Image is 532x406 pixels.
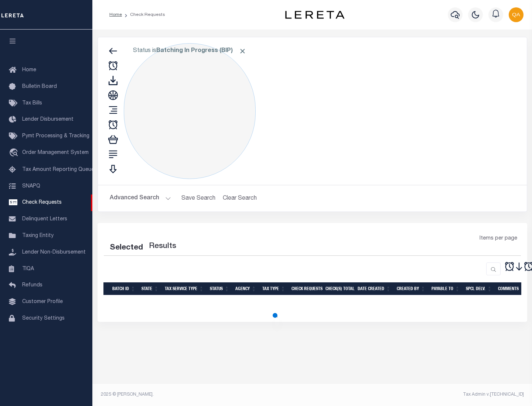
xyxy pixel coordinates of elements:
[156,48,246,54] b: Batching In Progress (BIP)
[509,7,524,22] img: svg+xml;base64,PHN2ZyB4bWxucz0iaHR0cDovL3d3dy53My5vcmcvMjAwMC9zdmciIHBvaW50ZXItZXZlbnRzPSJub25lIi...
[122,11,165,18] li: Check Requests
[289,282,323,295] th: Check Requests
[22,217,67,222] span: Delinquent Letters
[22,117,74,122] span: Lender Disbursement
[22,101,42,106] span: Tax Bills
[239,47,246,55] span: Click to Remove
[110,191,171,206] button: Advanced Search
[285,11,344,19] img: logo-dark.svg
[355,282,394,295] th: Date Created
[22,283,42,288] span: Refunds
[429,282,463,295] th: Payable To
[9,148,21,158] i: travel_explore
[22,84,57,89] span: Bulletin Board
[95,391,313,398] div: 2025 © [PERSON_NAME].
[259,282,289,295] th: Tax Type
[22,316,65,321] span: Security Settings
[318,391,524,398] div: Tax Admin v.[TECHNICAL_ID]
[22,266,34,271] span: TIQA
[463,282,495,295] th: Spcl Delv.
[124,43,256,179] div: Click to Edit
[149,241,176,252] label: Results
[162,282,207,295] th: Tax Service Type
[394,282,429,295] th: Created By
[22,200,62,205] span: Check Requests
[22,250,86,255] span: Lender Non-Disbursement
[109,13,122,17] a: Home
[207,282,232,295] th: Status
[480,235,517,243] span: Items per page
[22,299,63,304] span: Customer Profile
[139,282,162,295] th: State
[232,282,259,295] th: Agency
[22,150,89,155] span: Order Management System
[22,134,89,139] span: Pymt Processing & Tracking
[22,68,36,73] span: Home
[110,242,143,254] div: Selected
[495,282,528,295] th: Comments
[177,191,220,206] button: Save Search
[220,191,260,206] button: Clear Search
[22,183,40,189] span: SNAPQ
[22,167,94,172] span: Tax Amount Reporting Queue
[323,282,355,295] th: Check(s) Total
[109,282,139,295] th: Batch Id
[22,233,54,238] span: Taxing Entity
